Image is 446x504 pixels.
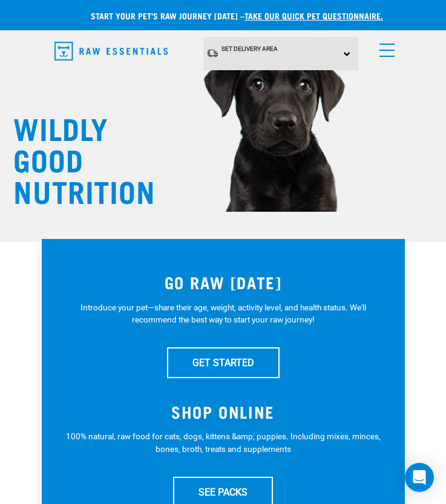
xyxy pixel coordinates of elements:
img: van-moving.png [206,48,218,58]
p: 100% natural, raw food for cats, dogs, kittens &amp; puppies. Including mixes, minces, bones, bro... [66,430,381,455]
a: GET STARTED [167,347,280,378]
p: Introduce your pet—share their age, weight, activity level, and health status. We'll recommend th... [66,301,381,326]
a: menu [373,36,395,58]
h3: GO RAW [DATE] [66,273,381,292]
div: Open Intercom Messenger [405,463,434,492]
h3: SHOP ONLINE [66,402,381,421]
a: take our quick pet questionnaire. [244,13,383,18]
span: Set Delivery Area [221,45,278,52]
img: Raw Essentials Logo [54,42,168,61]
h1: WILDLY GOOD NUTRITION [13,111,134,206]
